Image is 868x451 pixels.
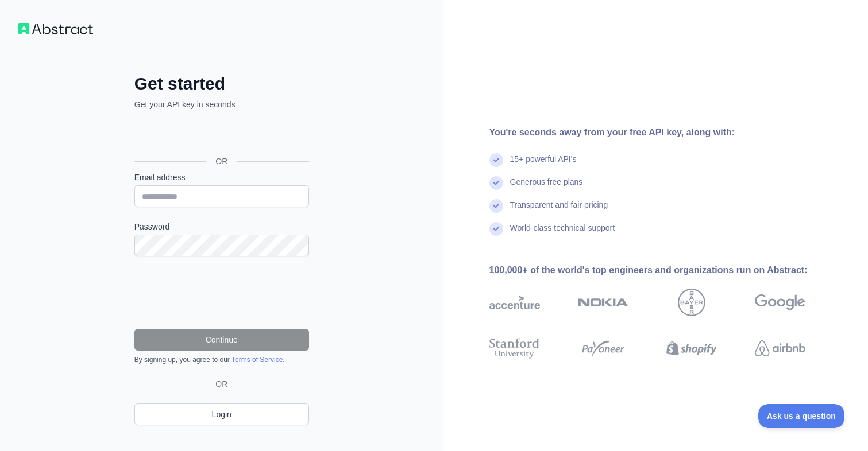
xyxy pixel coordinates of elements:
div: Transparent and fair pricing [510,199,608,222]
img: airbnb [755,336,805,361]
h2: Get started [134,73,309,94]
div: Generous free plans [510,176,583,199]
img: Workflow [18,23,93,34]
img: check mark [489,222,503,236]
img: bayer [678,289,705,316]
div: By signing up, you agree to our . [134,355,309,364]
img: check mark [489,176,503,190]
div: You're seconds away from your free API key, along with: [489,126,842,139]
a: Login [134,403,309,425]
img: nokia [578,289,628,316]
a: Terms of Service [232,356,283,364]
div: World-class technical support [510,222,615,245]
iframe: reCAPTCHA [134,270,309,315]
label: Email address [134,172,309,183]
img: google [755,289,805,316]
img: accenture [489,289,540,316]
button: Continue [134,329,309,351]
img: check mark [489,153,503,167]
iframe: Sign in with Google Button [129,123,313,148]
div: 100,000+ of the world's top engineers and organizations run on Abstract: [489,263,842,277]
img: payoneer [578,336,628,361]
img: shopify [666,336,717,361]
iframe: Toggle Customer Support [758,404,845,428]
div: 15+ powerful API's [510,153,577,176]
img: stanford university [489,336,540,361]
label: Password [134,221,309,232]
span: OR [211,378,232,390]
span: OR [206,155,237,167]
p: Get your API key in seconds [134,99,309,110]
img: check mark [489,199,503,213]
